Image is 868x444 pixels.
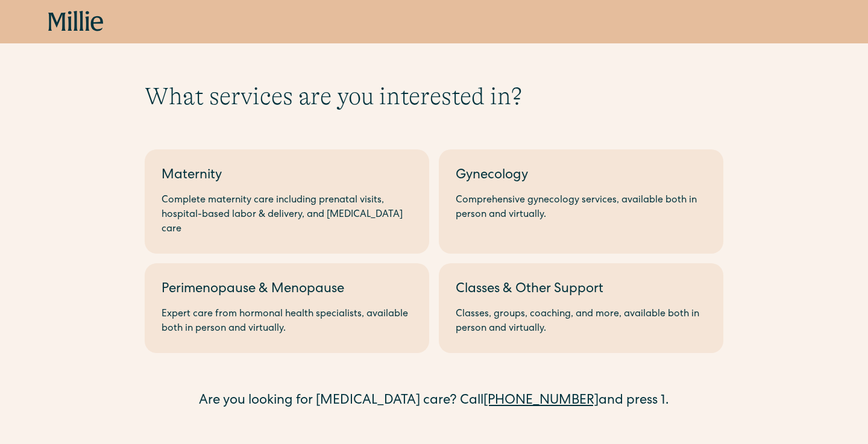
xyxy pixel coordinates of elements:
[456,307,706,336] div: Classes, groups, coaching, and more, available both in person and virtually.
[162,280,412,300] div: Perimenopause & Menopause
[145,263,429,353] a: Perimenopause & MenopauseExpert care from hormonal health specialists, available both in person a...
[439,149,723,254] a: GynecologyComprehensive gynecology services, available both in person and virtually.
[162,307,412,336] div: Expert care from hormonal health specialists, available both in person and virtually.
[145,149,429,254] a: MaternityComplete maternity care including prenatal visits, hospital-based labor & delivery, and ...
[456,193,706,222] div: Comprehensive gynecology services, available both in person and virtually.
[439,263,723,353] a: Classes & Other SupportClasses, groups, coaching, and more, available both in person and virtually.
[162,193,412,237] div: Complete maternity care including prenatal visits, hospital-based labor & delivery, and [MEDICAL_...
[145,82,723,111] h1: What services are you interested in?
[483,395,599,408] a: [PHONE_NUMBER]
[145,392,723,411] div: Are you looking for [MEDICAL_DATA] care? Call and press 1.
[162,166,412,186] div: Maternity
[456,280,706,300] div: Classes & Other Support
[456,166,706,186] div: Gynecology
